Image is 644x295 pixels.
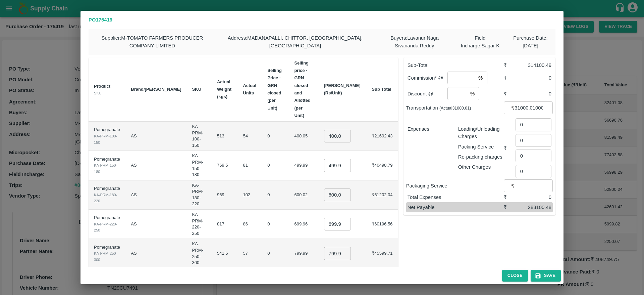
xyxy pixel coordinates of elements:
input: 0 [324,247,351,260]
td: KA-PRM-220-250 [187,210,212,239]
td: 0 [262,210,289,239]
p: ₹ [511,104,515,112]
p: Transportation [406,104,504,112]
p: Expenses [408,125,453,133]
td: KA-PRM-150-180 [187,151,212,180]
div: KA-PRM-220-250 [94,221,120,234]
td: 400.05 [289,122,318,151]
td: ₹40498.79 [366,151,398,180]
p: Other Charges [458,163,503,171]
p: % [478,74,483,82]
td: 81 [237,151,262,180]
div: KA-PRM-250-300 [94,250,120,263]
input: 0 [324,130,351,142]
p: Packing Service [458,143,503,151]
div: KA-PRM-180-220 [94,192,120,204]
td: 699.96 [289,210,318,239]
td: KA-PRM-250-300 [187,239,212,268]
td: 0 [262,151,289,180]
small: (Actual 31000.01 ) [439,106,471,111]
td: 769.5 [212,151,237,180]
div: KA-PRM-100-150 [94,133,120,145]
td: 817 [212,210,237,239]
p: % [470,90,475,97]
div: Purchase Date : [DATE] [505,29,555,55]
p: Commission* @ [408,74,447,82]
td: ₹61202.04 [366,180,398,210]
b: SKU [192,87,201,92]
td: 57 [237,239,262,268]
b: Sub Total [372,87,391,92]
td: ₹21602.43 [366,122,398,151]
b: Actual Weight (kgs) [217,79,231,99]
div: KA-PRM-150-180 [94,162,120,175]
div: 283100.48 [516,204,551,211]
td: KA-PRM-100-150 [187,122,212,151]
td: AS [125,122,186,151]
div: Address : MADANAPALLI, CHITTOR, [GEOGRAPHIC_DATA], [GEOGRAPHIC_DATA] [216,29,374,55]
p: Net Payable [408,204,503,211]
button: Close [502,270,528,282]
div: SKU [94,90,120,96]
p: Discount @ [408,90,447,97]
p: Packaging Service [406,182,504,189]
b: Product [94,84,110,89]
td: 799.99 [289,239,318,268]
input: 0 [324,188,351,201]
td: 0 [262,180,289,210]
button: Save [531,270,561,282]
div: ₹ [503,204,516,211]
p: Total Expenses [408,194,503,201]
td: AS [125,210,186,239]
td: Pomegranate [89,210,125,239]
td: AS [125,151,186,180]
td: Pomegranate [89,151,125,180]
td: Pomegranate [89,239,125,268]
td: 499.99 [289,151,318,180]
td: KA-PRM-180-220 [187,180,212,210]
div: ₹ [503,90,516,97]
input: 0 [324,159,351,172]
div: Buyers : Lavanur Naga Sivananda Reddy [374,29,455,55]
td: AS [125,180,186,210]
div: 0 [516,90,551,97]
td: 0 [262,239,289,268]
b: [PERSON_NAME] (Rs/Unit) [324,83,361,95]
p: Loading/Unloading Charges [458,125,503,140]
td: 86 [237,210,262,239]
input: 0 [324,218,351,230]
div: Supplier : M-TOMATO FARMERS PRODUCER COMPANY LIMITED [89,29,216,55]
td: 102 [237,180,262,210]
div: 0 [516,194,551,201]
b: Selling price - GRN closed and Allotted (per Unit) [294,60,310,118]
b: PO 175419 [89,17,112,23]
td: Pomegranate [89,180,125,210]
td: 54 [237,122,262,151]
td: 513 [212,122,237,151]
div: 314100.49 [516,61,551,69]
b: Selling Price - GRN closed (per Unit) [267,68,282,110]
div: ₹ [503,74,516,82]
b: Actual Units [243,83,256,95]
div: 0 [516,74,551,82]
td: ₹45599.71 [366,239,398,268]
td: 600.02 [289,180,318,210]
div: ₹ [503,61,516,69]
td: ₹60196.56 [366,210,398,239]
div: ₹ [503,194,516,201]
p: Sub-Total [408,61,503,69]
p: ₹ [511,182,515,189]
td: 969 [212,180,237,210]
td: 0 [262,122,289,151]
p: Re-packing charges [458,153,503,161]
td: Pomegranate [89,122,125,151]
div: ₹ [503,144,516,152]
td: 541.5 [212,239,237,268]
b: Brand/[PERSON_NAME] [131,87,181,92]
td: AS [125,239,186,268]
div: Field Incharge : Sagar K [455,29,505,55]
